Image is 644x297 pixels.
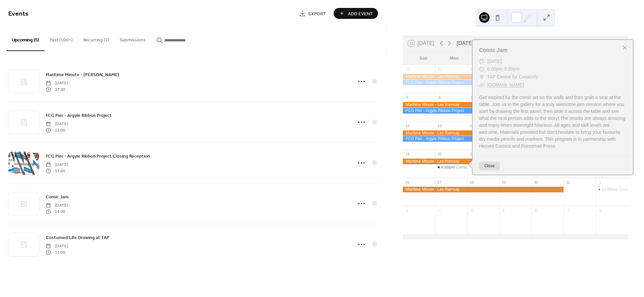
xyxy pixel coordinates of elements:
span: FCG Pier - Argyle Ribbon Project [46,112,112,119]
a: Comic Jam [479,47,507,53]
a: FCG Pier - Argyle Ribbon Project [46,112,112,119]
span: 17:00 [46,86,68,92]
div: ​ [479,81,484,89]
div: Mon [439,52,469,65]
a: Maritime Minute - [PERSON_NAME] [46,71,119,78]
div: FCG Pier - Argyle Ribbon Project [403,136,628,142]
div: 20 [437,152,442,157]
div: 4 [469,208,474,213]
span: Add Event [348,10,373,17]
div: 5 [501,208,506,213]
span: 12:00 [46,127,68,133]
span: 17:00 [46,168,68,174]
span: [DATE] [46,121,68,127]
span: 9:00pm [504,65,520,73]
a: Export [294,8,331,19]
div: 12 [405,123,410,128]
div: 2 [405,208,410,213]
div: Costumed Life Drawing at TAP [596,187,628,192]
div: Comic Jam [435,165,467,170]
span: FCG Pier - Argyle Ribbon Project Closing Reception [46,153,150,160]
div: Maritime Minute - Les Ramsay [403,102,628,108]
a: Comic Jam [46,193,69,201]
div: 28 [469,180,474,185]
div: ​ [479,73,484,81]
div: Maritime Minute - Les Ramsay [403,130,628,136]
div: [DATE] [457,39,473,47]
div: Get inspired by the comic art on the walls and then grab a seat at the table. Join us in the gall... [472,94,633,150]
span: 11:00am [602,187,618,192]
span: 11:00 [46,249,68,255]
div: FCG Pier - Argyle Ribbon Project [403,108,628,114]
span: 18:00 [46,209,68,215]
div: ​ [479,65,484,73]
button: Upcoming (5) [7,27,44,51]
span: Comic Jam [46,194,69,201]
button: Past (100+) [44,27,78,50]
div: 29 [437,67,442,72]
button: Recurring (1) [78,27,114,50]
div: ​ [479,58,484,66]
a: Costumed Life Drawing at TAP [46,234,109,241]
a: [DOMAIN_NAME] [487,82,524,87]
div: Comic Jam [456,165,476,170]
span: [DATE] [487,58,502,66]
span: Maritime Minute - [PERSON_NAME] [46,72,119,78]
div: 5 [405,95,410,100]
div: 28 [405,67,410,72]
div: 19 [405,152,410,157]
div: Sun [408,52,439,65]
button: Submissions [114,27,151,50]
div: Maritime Minute - Les Ramsay [403,187,563,192]
a: FCG Pier - Argyle Ribbon Project Closing Reception [46,152,150,160]
div: 7 [565,208,570,213]
span: Events [8,7,28,20]
span: [DATE] [46,162,68,168]
button: Close [479,162,500,170]
div: 13 [437,123,442,128]
div: 29 [501,180,506,185]
span: [DATE] [46,243,68,249]
span: Costumed Life Drawing at TAP [46,234,109,241]
div: 26 [405,180,410,185]
div: 3 [437,208,442,213]
span: [DATE] [46,80,68,86]
span: 6:00pm [487,65,503,73]
div: 27 [437,180,442,185]
span: TAP Centre for Creativity [487,73,538,81]
div: 6 [437,95,442,100]
span: [DATE] [46,203,68,209]
div: 31 [565,180,570,185]
div: Maritime Minute - Les Ramsay [403,74,628,79]
div: 30 [533,180,538,185]
div: 8 [598,208,603,213]
div: 6 [533,208,538,213]
span: Export [308,10,326,17]
button: Add Event [334,8,378,19]
span: 6:00pm [441,165,456,170]
div: FCG Pier - Argyle Ribbon Project [403,80,628,85]
div: 1 [598,180,603,185]
div: Maritime Minute - Les Ramsay [403,159,628,164]
span: - [503,65,504,73]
